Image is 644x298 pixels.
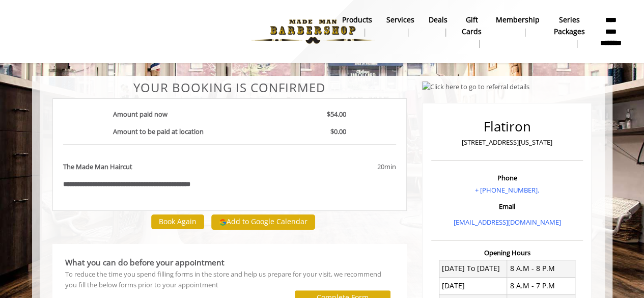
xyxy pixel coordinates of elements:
a: MembershipMembership [489,13,547,39]
button: Add to Google Calendar [211,214,315,230]
b: The Made Man Haircut [63,161,132,172]
div: To reduce the time you spend filling forms in the store and help us prepare for your visit, we re... [65,269,395,290]
button: Book Again [151,214,204,229]
b: Deals [429,14,447,25]
b: gift cards [462,14,482,37]
b: What you can do before your appointment [65,257,225,268]
p: [STREET_ADDRESS][US_STATE] [434,137,580,148]
h3: Email [434,203,580,210]
a: Series packagesSeries packages [547,13,592,50]
center: Your Booking is confirmed [52,81,407,94]
b: Amount to be paid at location [113,127,204,136]
td: [DATE] [439,277,507,294]
td: [DATE] To [DATE] [439,260,507,277]
a: + [PHONE_NUMBER]. [475,185,539,195]
b: $54.00 [327,110,346,119]
h2: Flatiron [434,119,580,134]
b: $0.00 [330,127,346,136]
h3: Phone [434,174,580,181]
div: 20min [295,161,396,172]
a: [EMAIL_ADDRESS][DOMAIN_NAME] [453,218,561,227]
b: Series packages [554,14,585,37]
a: Productsproducts [335,13,379,39]
h3: Opening Hours [431,249,583,256]
b: products [342,14,372,25]
b: Amount paid now [113,110,167,119]
img: Click here to go to referral details [422,82,529,92]
a: DealsDeals [422,13,455,39]
img: Made Man Barbershop logo [243,4,383,60]
a: Gift cardsgift cards [455,13,489,50]
b: Services [386,14,414,25]
td: 8 A.M - 7 P.M [507,277,575,294]
b: Membership [496,14,540,25]
a: ServicesServices [379,13,422,39]
td: 8 A.M - 8 P.M [507,260,575,277]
